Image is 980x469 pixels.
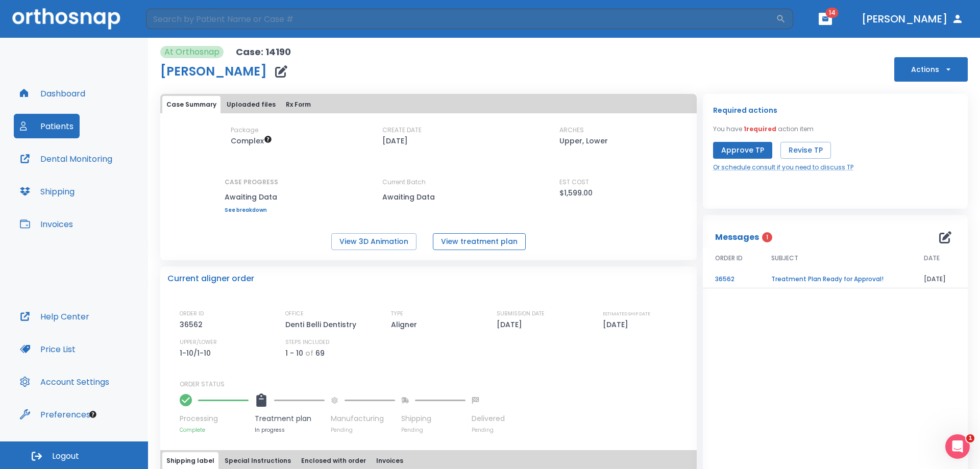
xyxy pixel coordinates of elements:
p: 1-10/1-10 [180,347,214,359]
span: ORDER ID [715,254,743,263]
button: Shipping [14,179,81,204]
button: View 3D Animation [331,233,416,250]
span: 1 [762,232,772,242]
p: Case: 14190 [236,46,291,58]
p: TYPE [391,309,403,318]
button: Uploaded files [223,96,280,113]
a: Or schedule consult if you need to discuss TP [713,163,853,172]
p: of [305,347,313,359]
p: [DATE] [497,318,526,331]
button: Rx Form [282,96,315,113]
span: 1 [966,434,974,442]
a: See breakdown [225,207,278,213]
p: Complete [180,426,249,434]
button: Case Summary [162,96,220,113]
p: 69 [315,347,325,359]
p: Delivered [472,413,505,424]
p: Denti Belli Dentistry [285,318,360,331]
p: 36562 [180,318,206,331]
p: CREATE DATE [382,126,422,135]
p: 1 - 10 [285,347,303,359]
p: STEPS INCLUDED [285,338,329,347]
p: Current Batch [382,178,474,187]
p: $1,599.00 [559,187,593,199]
h1: [PERSON_NAME] [160,65,267,78]
button: Revise TP [780,142,831,159]
span: 1 required [744,125,776,133]
p: You have action item [713,125,814,134]
p: Messages [715,231,759,243]
p: EST COST [559,178,589,187]
button: Help Center [14,304,95,329]
p: At Orthosnap [164,46,219,58]
button: View treatment plan [433,233,526,250]
p: Current aligner order [167,273,254,285]
span: Logout [52,451,79,462]
p: Pending [331,426,395,434]
button: Price List [14,337,82,361]
button: Dental Monitoring [14,146,118,171]
p: UPPER/LOWER [180,338,217,347]
p: In progress [255,426,325,434]
img: Orthosnap [12,8,120,29]
td: 36562 [703,270,759,288]
p: Awaiting Data [225,191,278,203]
button: Approve TP [713,142,772,159]
p: Awaiting Data [382,191,474,203]
div: Tooltip anchor [88,410,97,419]
button: Patients [14,114,80,138]
p: Required actions [713,104,777,116]
p: OFFICE [285,309,304,318]
button: Dashboard [14,81,91,106]
button: Invoices [14,212,79,236]
p: ESTIMATED SHIP DATE [603,309,650,318]
span: 14 [826,8,839,18]
p: Pending [472,426,505,434]
p: ORDER STATUS [180,380,690,389]
p: SUBMISSION DATE [497,309,545,318]
span: Up to 50 Steps (100 aligners) [231,136,272,146]
p: ARCHES [559,126,584,135]
p: Shipping [401,413,465,424]
div: tabs [162,96,695,113]
p: [DATE] [382,135,408,147]
td: [DATE] [912,270,968,288]
p: CASE PROGRESS [225,178,278,187]
button: Actions [894,57,968,82]
p: Manufacturing [331,413,395,424]
input: Search by Patient Name or Case # [146,9,776,29]
span: SUBJECT [771,254,798,263]
iframe: Intercom live chat [945,434,970,459]
p: Aligner [391,318,421,331]
p: [DATE] [603,318,632,331]
p: Processing [180,413,249,424]
p: Pending [401,426,465,434]
td: Treatment Plan Ready for Approval! [759,270,912,288]
p: Package [231,126,258,135]
button: [PERSON_NAME] [857,10,968,28]
button: Account Settings [14,369,115,394]
span: DATE [924,254,940,263]
p: Treatment plan [255,413,325,424]
p: Upper, Lower [559,135,608,147]
p: ORDER ID [180,309,204,318]
button: Preferences [14,402,96,427]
